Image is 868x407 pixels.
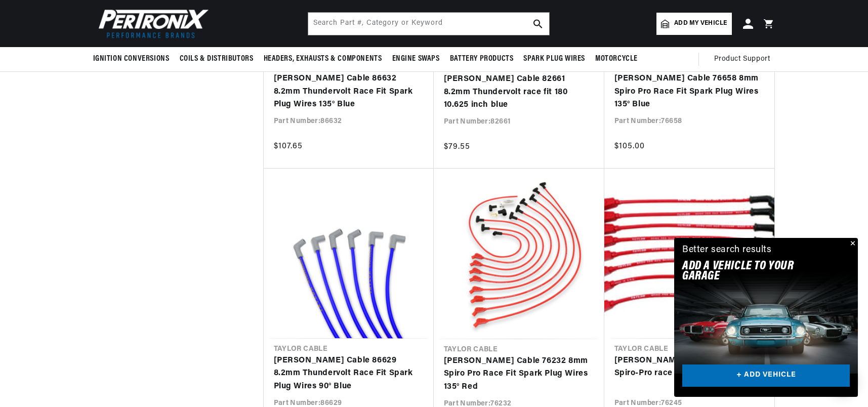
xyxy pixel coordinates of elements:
[527,13,549,35] button: search button
[387,47,445,71] summary: Engine Swaps
[444,73,594,112] a: [PERSON_NAME] Cable 82661 8.2mm Thundervolt race fit 180 10.625 inch blue
[682,261,824,282] h2: Add A VEHICLE to your garage
[682,364,850,387] a: + ADD VEHICLE
[444,355,594,394] a: [PERSON_NAME] Cable 76232 8mm Spiro Pro Race Fit Spark Plug Wires 135° Red
[656,13,731,35] a: Add my vehicle
[392,54,440,64] span: Engine Swaps
[682,243,772,258] div: Better search results
[846,238,858,250] button: Close
[714,47,775,71] summary: Product Support
[264,54,382,64] span: Headers, Exhausts & Components
[93,54,170,64] span: Ignition Conversions
[308,13,549,35] input: Search Part #, Category or Keyword
[450,54,514,64] span: Battery Products
[175,47,259,71] summary: Coils & Distributors
[518,47,590,71] summary: Spark Plug Wires
[180,54,254,64] span: Coils & Distributors
[674,19,727,28] span: Add my vehicle
[259,47,387,71] summary: Headers, Exhausts & Components
[274,354,424,393] a: [PERSON_NAME] Cable 86629 8.2mm Thundervolt Race Fit Spark Plug Wires 90° Blue
[445,47,519,71] summary: Battery Products
[93,47,175,71] summary: Ignition Conversions
[714,54,770,65] span: Product Support
[93,6,210,41] img: Pertronix
[590,47,643,71] summary: Motorcycle
[523,54,585,64] span: Spark Plug Wires
[614,354,764,380] a: [PERSON_NAME] Cable 76245 8mm Spiro-Pro race fit 8in 135 red
[595,54,638,64] span: Motorcycle
[274,72,424,111] a: [PERSON_NAME] Cable 86632 8.2mm Thundervolt Race Fit Spark Plug Wires 135° Blue
[614,72,764,111] a: [PERSON_NAME] Cable 76658 8mm Spiro Pro Race Fit Spark Plug Wires 135° Blue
